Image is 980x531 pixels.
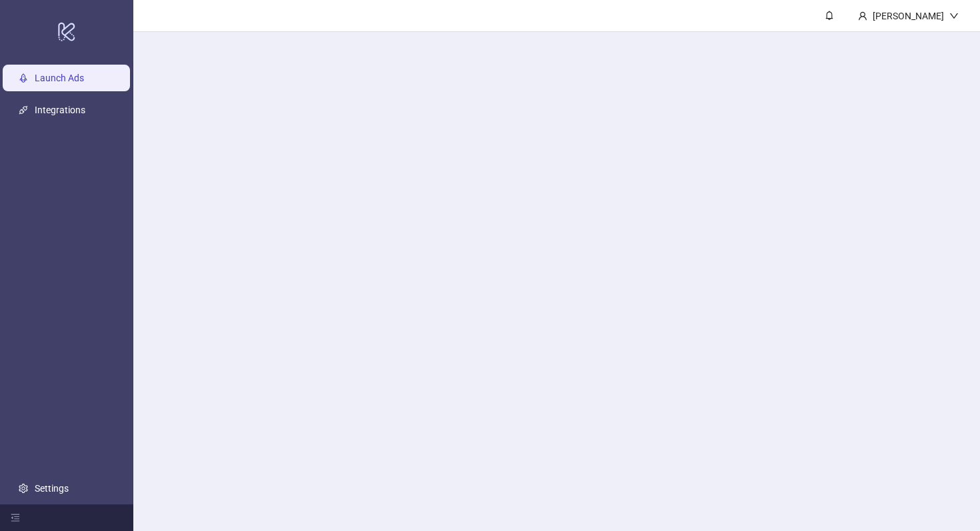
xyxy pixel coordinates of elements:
[35,105,85,115] a: Integrations
[35,483,69,494] a: Settings
[35,73,84,83] a: Launch Ads
[825,11,834,20] span: bell
[949,11,959,21] span: down
[858,11,867,21] span: user
[867,9,949,23] div: [PERSON_NAME]
[11,513,20,522] span: menu-fold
